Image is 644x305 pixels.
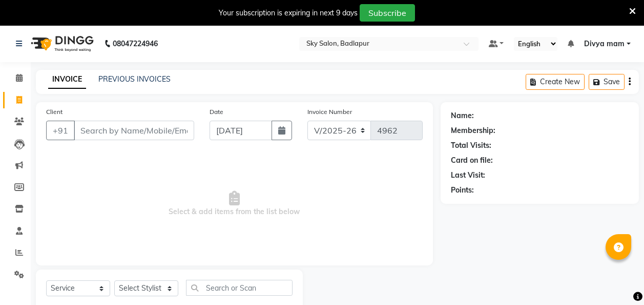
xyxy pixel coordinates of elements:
[601,264,634,295] iframe: chat widget
[113,29,158,58] b: 08047224946
[451,125,495,136] div: Membership:
[210,107,223,117] label: Date
[307,107,352,117] label: Invoice Number
[589,74,625,90] button: Save
[219,8,358,18] div: Your subscription is expiring in next 9 days
[451,170,485,181] div: Last Visit:
[186,280,293,296] input: Search or Scan
[46,121,75,140] button: +91
[451,155,493,166] div: Card on file:
[526,74,585,90] button: Create New
[584,39,625,49] span: Divya mam
[26,29,96,58] img: logo
[451,185,474,196] div: Points:
[46,107,63,117] label: Client
[48,70,86,89] a: INVOICE
[74,121,194,140] input: Search by Name/Mobile/Email/Code
[451,140,491,151] div: Total Visits:
[451,110,474,121] div: Name:
[46,153,423,255] span: Select & add items from the list below
[360,4,415,22] button: Subscribe
[98,74,171,84] a: PREVIOUS INVOICES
